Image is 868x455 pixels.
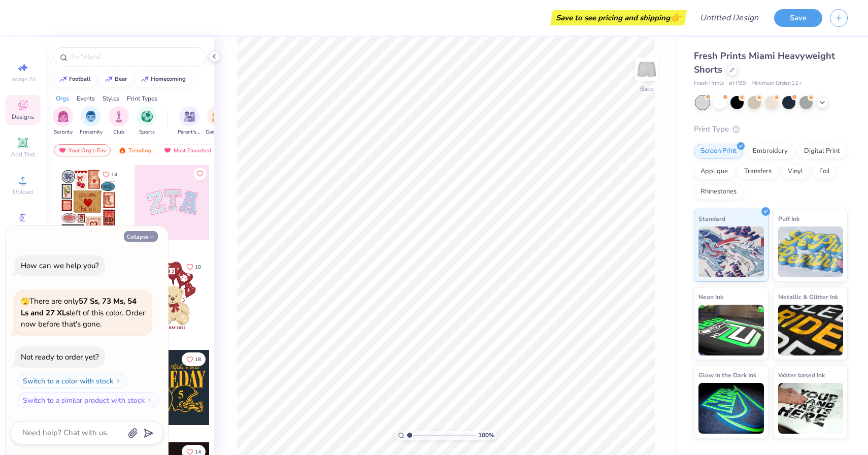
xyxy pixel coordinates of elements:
button: Switch to a similar product with stock [17,392,158,408]
button: filter button [137,106,157,136]
button: filter button [109,106,129,136]
button: Collapse [124,231,158,242]
span: Metallic & Glitter Ink [778,291,838,302]
div: How can we help you? [21,261,99,271]
img: Sorority Image [57,111,69,122]
button: Switch to a color with stock [17,373,127,389]
span: Fraternity [80,128,103,136]
button: filter button [206,106,229,136]
span: Glow in the Dark Ink [698,370,756,380]
div: Styles [103,94,119,103]
div: Print Types [127,94,157,103]
div: football [69,76,91,82]
img: Metallic & Glitter Ink [778,305,844,355]
span: 18 [195,357,201,362]
div: filter for Sports [137,106,157,136]
span: Sports [139,128,155,136]
img: Back [637,59,657,79]
div: Rhinestones [694,184,743,200]
span: Sorority [54,128,73,136]
button: filter button [80,106,103,136]
button: filter button [53,106,73,136]
div: Transfers [738,164,778,179]
div: filter for Sorority [53,106,73,136]
div: Trending [114,144,156,156]
button: Like [194,168,206,180]
span: 100 % [478,431,494,440]
button: bear [99,72,131,87]
img: Glow in the Dark Ink [698,383,764,434]
img: trend_line.gif [105,76,113,82]
img: Standard [698,226,764,277]
button: Like [98,168,122,181]
div: Events [77,94,95,103]
button: filter button [178,106,201,136]
span: Add Text [11,150,35,158]
img: Puff Ink [778,226,844,277]
span: 14 [195,449,201,454]
img: Sports Image [141,111,153,122]
img: Fraternity Image [85,111,96,122]
img: Water based Ink [778,383,844,434]
img: trending.gif [118,147,126,154]
span: 14 [111,172,117,177]
button: football [53,72,95,87]
div: filter for Game Day [206,106,229,136]
input: Untitled Design [692,8,766,28]
input: Try "Alpha" [70,52,200,62]
div: filter for Club [109,106,129,136]
span: Designs [12,113,34,121]
div: Digital Print [797,144,847,159]
img: most_fav.gif [163,147,172,154]
strong: 57 Ss, 73 Ms, 54 Ls and 27 XLs [21,296,137,318]
div: Not ready to order yet? [21,352,99,362]
span: Neon Ink [698,291,723,302]
span: Game Day [206,128,229,136]
span: There are only left of this color. Order now before that's gone. [21,296,145,329]
span: Fresh Prints [694,79,724,88]
span: Fresh Prints Miami Heavyweight Shorts [694,50,835,76]
img: Neon Ink [698,305,764,355]
div: Most Favorited [159,144,216,156]
div: Save to see pricing and shipping [553,10,684,25]
img: most_fav.gif [58,147,66,154]
span: 10 [195,265,201,270]
span: 👉 [670,11,681,23]
div: Your Org's Fav [54,144,111,156]
div: Applique [694,164,735,179]
div: Embroidery [746,144,794,159]
span: Upload [13,188,33,196]
img: trend_line.gif [141,76,149,82]
div: filter for Fraternity [80,106,103,136]
div: Print Type [694,123,848,135]
div: Screen Print [694,144,743,159]
span: # FP89 [729,79,746,88]
img: Switch to a color with stock [115,378,121,384]
span: 🫣 [21,297,29,306]
img: Club Image [113,111,124,122]
div: Foil [813,164,837,179]
span: Standard [698,213,725,224]
div: filter for Parent's Weekend [178,106,201,136]
span: Minimum Order: 12 + [751,79,802,88]
img: trend_line.gif [59,76,67,82]
button: Save [774,9,822,27]
div: Back [640,84,653,93]
div: Vinyl [781,164,810,179]
img: Switch to a similar product with stock [147,397,153,403]
span: Parent's Weekend [178,128,201,136]
button: Like [182,260,206,274]
span: Water based Ink [778,370,825,380]
div: homecoming [151,76,186,82]
div: Orgs [56,94,69,103]
button: homecoming [135,72,190,87]
div: bear [115,76,127,82]
span: Image AI [11,75,35,83]
span: Puff Ink [778,213,799,224]
img: Parent's Weekend Image [184,111,195,122]
span: Club [113,128,124,136]
img: Game Day Image [212,111,223,122]
button: Like [182,352,206,366]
